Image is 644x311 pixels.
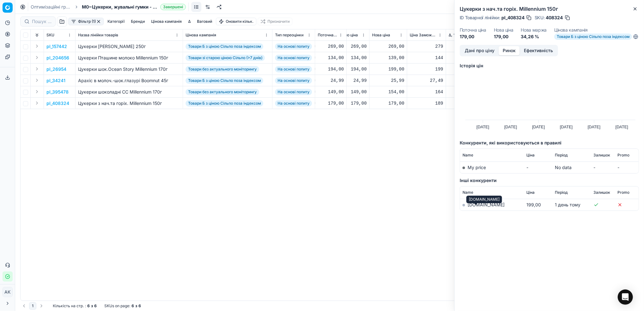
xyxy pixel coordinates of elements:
div: 199 [410,66,443,72]
button: Оновити кільк. [216,18,256,25]
span: На основі попиту [275,77,312,84]
nav: breadcrumb [31,4,186,10]
span: ID Товарної лінійки : [460,15,500,20]
span: Завершені [160,4,186,10]
nav: pagination [20,302,45,310]
span: На основі попиту [275,89,312,95]
button: Ринок [499,46,520,55]
span: Ціна [526,153,535,158]
text: [DATE] [476,125,489,129]
div: Open Intercom Messenger [618,290,633,305]
button: Δ [186,18,193,25]
div: 144 [410,55,443,61]
button: Expand all [33,31,41,39]
div: 27,49 [410,77,443,84]
span: SKU : [535,15,545,20]
div: [DOMAIN_NAME] [466,196,502,203]
strong: 6 [87,303,90,308]
button: Цінова кампанія [149,18,184,25]
button: pl_34241 [46,77,65,84]
span: На основі попиту [275,55,312,61]
span: Товари Б з ціною Сільпо поза індексом [186,100,263,107]
button: Expand [33,76,41,84]
div: 3,36 [449,89,475,95]
button: Expand [33,42,41,50]
div: Цукерки Пташине молоко Millennium 150г [78,55,180,61]
text: [DATE] [560,125,573,129]
span: SKU [46,33,54,38]
span: M0~Цукерки, жувальні гумки - tier_1Завершені [82,4,186,10]
text: [DATE] [616,125,628,129]
span: 1 день тому [555,202,580,207]
span: Поточна ціна [318,33,338,38]
strong: з [135,303,137,308]
button: Дані про ціну [461,46,499,55]
button: pl_395478 [46,89,69,95]
span: Товари без актуального моніторингу [186,66,259,72]
div: 189 [410,100,443,107]
dt: Цінова кампанія [554,28,638,32]
span: Залишок [594,190,610,195]
span: Період [555,190,568,195]
button: pl_204656 [46,55,69,61]
text: [DATE] [532,125,545,129]
button: pl_157442 [46,43,67,50]
div: Цукерки шок.Ocean Story Millennium 170г [78,66,180,72]
div: 279 [410,43,443,50]
button: Фільтр (1) [68,18,104,25]
div: 269,00 [372,43,404,50]
div: : [53,303,97,308]
span: Цінова кампанія [186,33,216,38]
span: На основі попиту [275,100,312,107]
strong: 6 [94,303,97,308]
span: Товари Б з ціною Сільпо поза індексом [186,77,263,84]
span: На основі попиту [275,66,312,72]
div: 139,00 [372,55,404,61]
div: 4,00 [449,77,475,84]
button: Go to previous page [20,302,28,310]
strong: 6 [138,303,141,308]
span: Товари Б з ціною Сільпо поза індексом [186,43,263,50]
span: 199,00 [526,202,541,207]
div: 194,00 [318,66,344,72]
div: 179,00 [372,100,404,107]
div: Цукерки з нач.та горіх. Millennium 150г [78,100,180,107]
button: Призначити [258,18,292,25]
button: Ваговий [194,18,215,25]
td: - [524,162,552,173]
button: 1 [29,302,36,310]
button: pl_408324 [46,100,69,107]
button: pl_26954 [46,66,66,72]
div: 134,00 [318,55,344,61]
h5: Інші конкуренти [460,177,639,184]
span: Залишок [594,153,610,158]
button: Go to next page [38,302,45,310]
h2: Цукерки з нач.та горіх. Millennium 150г [460,5,639,13]
div: 164 [410,89,443,95]
div: 269,00 [318,43,344,50]
span: M0~Цукерки, жувальні гумки - tier_1 [82,4,158,10]
span: SKUs on page : [104,303,130,308]
button: Expand [33,88,41,95]
h5: Конкуренти, які використовуються в правилі [460,140,639,146]
dt: Нова ціна [494,28,513,32]
button: Категорії [105,18,127,25]
span: Товари зі старою ціною Сільпо (>7 днів) [186,55,265,61]
span: Name [463,190,473,195]
span: Нова ціна [372,33,390,38]
div: Цукерки шоколадні CC Millennium 170г [78,89,180,95]
td: - [591,162,615,173]
div: 149,00 [318,89,344,95]
span: Ціна Заможний Округлена [410,33,437,38]
div: Арахіс в молоч.-шок.глазурі Boomnut 45г [78,77,180,84]
div: 3,73 [449,55,475,61]
text: [DATE] [588,125,600,129]
div: 154,00 [372,89,404,95]
a: [DOMAIN_NAME] [468,202,505,207]
div: 179,00 [318,100,344,107]
div: 24,99 [318,77,344,84]
div: 2,58 [449,66,475,72]
div: 0,00 [449,100,475,107]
